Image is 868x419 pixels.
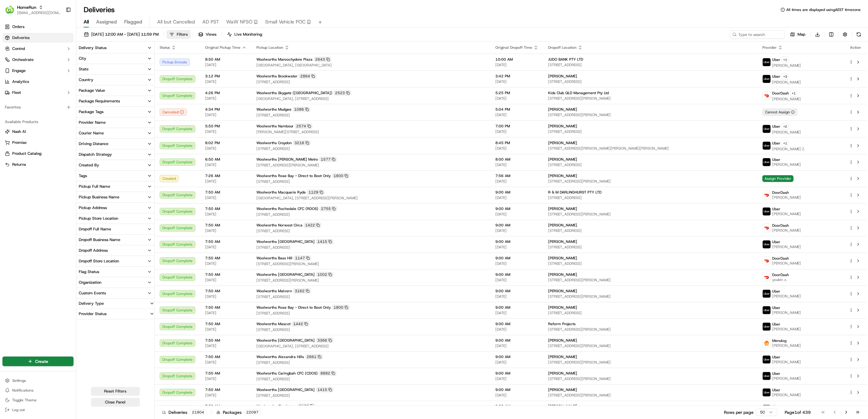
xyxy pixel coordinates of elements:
a: Nash AI [5,129,71,134]
span: Fleet [12,90,21,95]
div: Custom Events [79,290,106,296]
img: doordash_logo_v2.png [763,257,771,265]
span: [GEOGRAPHIC_DATA], [STREET_ADDRESS] [256,96,486,101]
img: doordash_logo_v2.png [763,273,771,281]
span: [PERSON_NAME] [548,206,577,211]
span: [DATE] [495,79,538,84]
button: Provider Status [76,309,154,319]
span: Product Catalog [12,151,42,156]
button: See all [95,78,111,85]
span: All [84,18,89,26]
p: Welcome 👋 [6,24,111,34]
button: Map [787,30,808,39]
div: 2523 [334,90,351,96]
button: Dropoff Business Name [76,235,154,245]
div: 1800 [332,173,350,179]
button: +1 [782,56,789,63]
button: Refresh [855,30,863,39]
button: Canceled [160,108,187,116]
span: [PERSON_NAME] [548,173,577,178]
span: Assigned [96,18,117,26]
img: uber-new-logo.jpeg [763,323,771,331]
div: Past conversations [6,79,41,84]
div: Available Products [2,117,74,127]
span: 4:26 PM [205,91,247,95]
button: Dropoff Full Name [76,224,154,234]
span: Deliveries [12,35,30,41]
button: Delivery Status [76,43,154,53]
img: doordash_logo_v2.png [763,191,771,199]
button: Filters [167,30,190,39]
img: 1736555255976-a54dd68f-1ca7-489b-9aae-adbdc363a1c4 [6,58,17,69]
span: • [51,94,53,99]
div: 2755 [320,206,337,211]
span: Original Pickup Time [205,45,241,50]
span: Views [206,32,216,37]
span: API Documentation [58,136,98,142]
h1: Deliveries [84,5,115,15]
button: Country [76,75,154,85]
div: 1129 [307,190,325,195]
button: Close Panel [91,398,140,407]
span: Live Monitoring [234,32,262,37]
span: [DATE] [205,112,247,117]
span: 10:00 AM [495,57,538,62]
span: 7:26 AM [205,173,247,178]
button: Orchestrate [2,55,74,65]
div: Cannot Assign [762,108,797,116]
div: Dropoff Address [79,248,108,253]
span: [STREET_ADDRESS] [256,179,486,184]
button: Dispatch Strategy [76,149,154,160]
img: 6896339556228_8d8ce7a9af23287cc65f_72.jpg [13,58,24,69]
div: 1577 [319,157,337,162]
span: [GEOGRAPHIC_DATA], [STREET_ADDRESS][PERSON_NAME] [256,196,486,201]
span: [STREET_ADDRESS] [256,212,486,217]
button: Pickup Store Location [76,213,154,224]
span: [STREET_ADDRESS][PERSON_NAME] [548,112,752,117]
button: Returns [2,160,74,169]
span: DoorDash [772,190,789,195]
button: Driving Distance [76,139,154,149]
span: [PERSON_NAME] [19,94,49,99]
span: WaW NFSO [226,18,252,26]
img: uber-new-logo.jpeg [763,58,771,66]
div: 📗 [6,137,11,142]
a: Deliveries [2,33,74,43]
button: Package Requirements [76,96,154,106]
span: Map [797,32,805,37]
button: Engage [2,66,74,76]
div: Pickup Address [79,205,107,211]
button: Start new chat [104,60,111,67]
button: Organization [76,277,154,288]
span: [DATE] [205,146,247,151]
span: 5:04 PM [495,107,538,112]
button: +2 [782,123,789,130]
span: R & M DARLINGHURST PTY LTD [548,190,602,195]
a: 💻API Documentation [49,134,100,145]
button: Package Value [76,85,154,96]
button: Pickup Business Name [76,192,154,202]
span: Woolworths Norwest Circa [256,223,302,228]
button: Created By [76,160,154,170]
button: +1 [790,90,797,97]
div: Delivery Type [76,301,106,306]
span: Uber [772,57,780,62]
span: [DATE] [205,195,247,200]
span: [DATE] [205,96,247,101]
span: [EMAIL_ADDRESS][DOMAIN_NAME] [17,10,61,15]
button: Live Monitoring [224,30,265,39]
button: Delivery Type [76,299,154,308]
button: Provider Name [76,117,154,128]
span: Orchestrate [12,57,34,62]
span: 9:00 AM [495,223,538,228]
span: [DATE] [495,228,538,233]
span: Assign Provider [762,175,794,182]
button: HomeRunHomeRun[EMAIL_ADDRESS][DOMAIN_NAME] [2,2,63,17]
span: 7:50 AM [205,206,247,211]
span: Create [35,358,48,364]
span: Provider [762,45,777,50]
div: Dispatch Strategy [79,152,112,157]
span: [DATE] [54,111,67,116]
img: uber-new-logo.jpeg [763,405,771,413]
button: +3 [782,73,789,80]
